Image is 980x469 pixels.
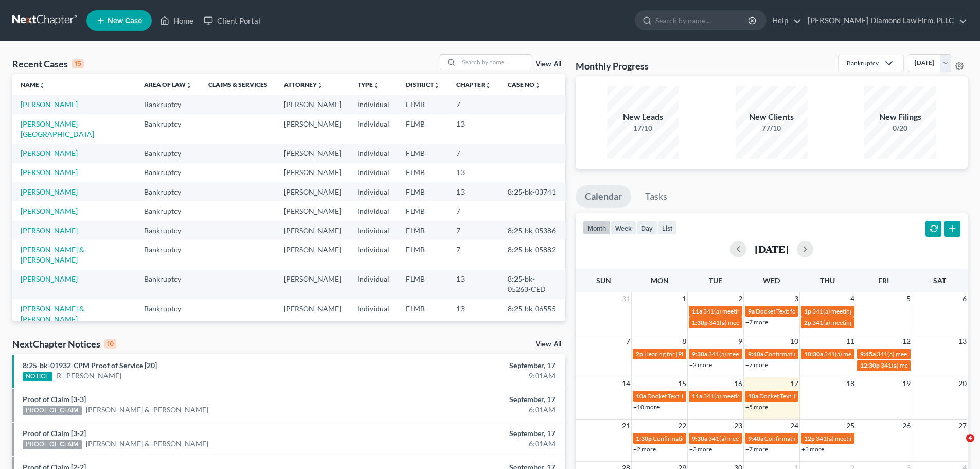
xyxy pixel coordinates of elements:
[398,182,448,201] td: FLMB
[748,350,763,358] span: 9:40a
[21,245,84,264] a: [PERSON_NAME] & [PERSON_NAME]
[576,185,631,208] a: Calendar
[756,307,915,315] span: Docket Text: for St [PERSON_NAME] [PERSON_NAME] et al
[644,350,724,358] span: Hearing for [PERSON_NAME]
[21,119,94,138] a: [PERSON_NAME][GEOGRAPHIC_DATA]
[709,276,722,285] span: Tue
[276,201,349,220] td: [PERSON_NAME]
[136,144,200,163] td: Bankruptcy
[845,420,856,432] span: 25
[508,81,541,89] a: Case Nounfold_more
[677,420,687,432] span: 22
[651,276,669,285] span: Mon
[136,270,200,299] td: Bankruptcy
[448,95,500,114] td: 7
[636,185,676,208] a: Tasks
[459,55,531,70] input: Search by name...
[689,361,712,369] a: +2 more
[500,182,565,201] td: 8:25-bk-03741
[398,201,448,220] td: FLMB
[23,361,157,370] a: 8:25-bk-01932-CPM Proof of Service [20]
[276,114,349,144] td: [PERSON_NAME]
[21,304,84,323] a: [PERSON_NAME] & [PERSON_NAME]
[448,270,500,299] td: 13
[86,439,208,449] a: [PERSON_NAME] & [PERSON_NAME]
[933,276,946,285] span: Sat
[860,350,876,358] span: 9:45a
[737,292,743,305] span: 2
[276,299,349,328] td: [PERSON_NAME]
[448,299,500,328] td: 13
[755,244,789,254] h2: [DATE]
[621,420,631,432] span: 21
[448,114,500,144] td: 13
[677,377,687,390] span: 15
[358,81,379,89] a: Typeunfold_more
[804,435,815,442] span: 12p
[21,226,78,235] a: [PERSON_NAME]
[21,206,78,215] a: [PERSON_NAME]
[500,240,565,269] td: 8:25-bk-05882
[434,82,440,89] i: unfold_more
[136,114,200,144] td: Bankruptcy
[21,274,78,283] a: [PERSON_NAME]
[745,403,768,411] a: +5 more
[692,307,702,315] span: 11a
[748,307,755,315] span: 9a
[144,81,192,89] a: Area of Lawunfold_more
[276,221,349,240] td: [PERSON_NAME]
[737,335,743,348] span: 9
[748,435,763,442] span: 9:40a
[621,292,631,305] span: 31
[136,240,200,269] td: Bankruptcy
[349,95,398,114] td: Individual
[373,82,379,89] i: unfold_more
[534,82,541,89] i: unfold_more
[536,341,561,348] a: View All
[733,377,743,390] span: 16
[384,405,555,415] div: 6:01AM
[801,445,824,453] a: +3 more
[136,299,200,328] td: Bankruptcy
[607,111,679,123] div: New Leads
[653,435,770,442] span: Confirmation hearing for [PERSON_NAME]
[793,292,799,305] span: 3
[633,445,656,453] a: +2 more
[199,11,265,30] a: Client Portal
[767,11,801,30] a: Help
[864,123,936,133] div: 0/20
[398,163,448,182] td: FLMB
[456,81,491,89] a: Chapterunfold_more
[636,350,643,358] span: 2p
[625,335,631,348] span: 7
[804,319,811,326] span: 2p
[745,361,768,369] a: +7 more
[957,377,968,390] span: 20
[23,372,52,381] div: NOTICE
[186,82,192,89] i: unfold_more
[692,392,702,400] span: 11a
[745,318,768,326] a: +7 more
[689,445,712,453] a: +3 more
[136,163,200,182] td: Bankruptcy
[23,440,82,449] div: PROOF OF CLAIM
[21,100,78,109] a: [PERSON_NAME]
[820,276,835,285] span: Thu
[692,319,708,326] span: 1:30p
[901,377,912,390] span: 19
[406,81,440,89] a: Districtunfold_more
[789,377,799,390] span: 17
[12,338,116,350] div: NextChapter Notices
[448,221,500,240] td: 7
[276,240,349,269] td: [PERSON_NAME]
[763,276,780,285] span: Wed
[708,350,808,358] span: 341(a) meeting for [PERSON_NAME]
[636,435,652,442] span: 1:30p
[86,405,208,415] a: [PERSON_NAME] & [PERSON_NAME]
[759,392,956,400] span: Docket Text: for [PERSON_NAME] St [PERSON_NAME] [PERSON_NAME]
[957,420,968,432] span: 27
[349,144,398,163] td: Individual
[23,406,82,415] div: PROOF OF CLAIM
[736,111,808,123] div: New Clients
[812,307,912,315] span: 341(a) meeting for [PERSON_NAME]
